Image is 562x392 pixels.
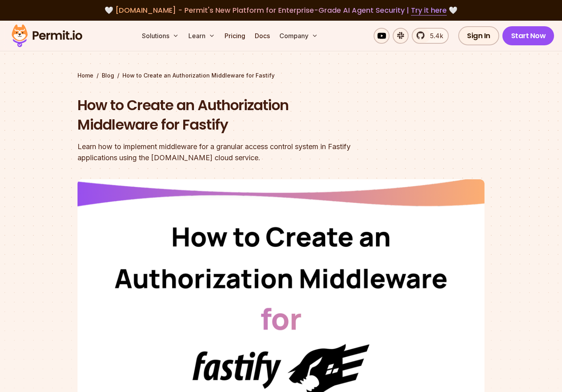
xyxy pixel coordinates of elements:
a: Try it here [411,5,447,16]
a: Start Now [502,26,554,45]
a: Docs [252,28,273,44]
span: 5.4k [425,31,443,41]
button: Learn [185,28,218,44]
span: [DOMAIN_NAME] - Permit's New Platform for Enterprise-Grade AI Agent Security | [115,5,447,15]
a: 5.4k [412,28,449,44]
img: Permit logo [8,22,86,49]
div: / / [78,72,484,80]
a: Blog [102,72,114,80]
a: Pricing [221,28,248,44]
a: Home [78,72,93,80]
div: 🤍 🤍 [19,5,543,16]
h1: How to Create an Authorization Middleware for Fastify [78,95,383,135]
div: Learn how to implement middleware for a granular access control system in Fastify applications us... [78,141,383,163]
button: Solutions [139,28,182,44]
button: Company [276,28,321,44]
a: Sign In [458,26,499,45]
